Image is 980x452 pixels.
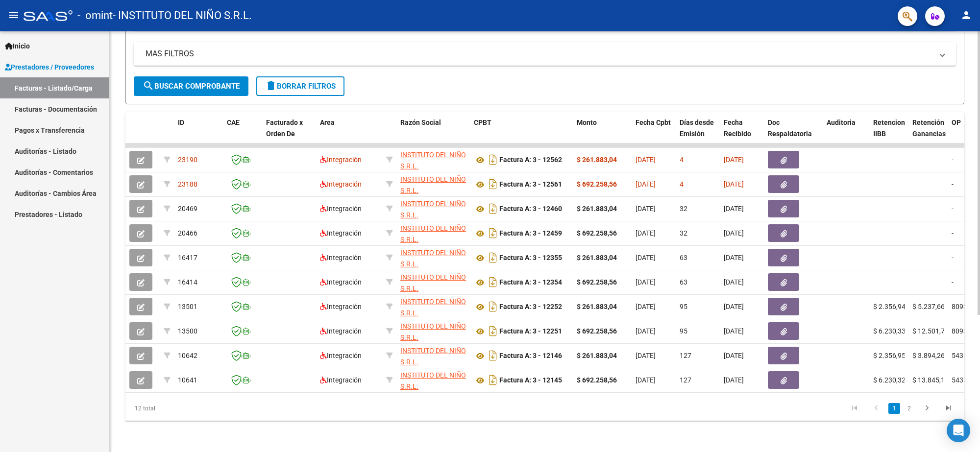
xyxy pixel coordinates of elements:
[487,348,499,363] i: Descargar documento
[636,327,656,335] span: [DATE]
[400,298,466,317] span: INSTITUTO DEL NIÑO S.R.L.
[487,152,499,167] i: Descargar documento
[113,5,252,26] span: - INSTITUTO DEL NIÑO S.R.L.
[400,224,466,243] span: INSTITUTO DEL NIÑO S.R.L.
[577,278,617,286] strong: $ 692.258,56
[636,254,656,262] span: [DATE]
[499,303,562,311] strong: Factura A: 3 - 12252
[577,376,617,384] strong: $ 692.258,56
[499,205,562,213] strong: Factura A: 3 - 12460
[952,254,954,262] span: -
[680,254,687,262] span: 63
[680,352,691,359] span: 127
[178,119,184,126] span: ID
[178,156,197,164] span: 23190
[5,62,94,72] span: Prestadores / Proveedores
[867,403,885,414] a: go to previous page
[680,327,687,335] span: 95
[947,419,970,442] div: Open Intercom Messenger
[400,345,466,366] div: 30707744053
[400,273,466,292] span: INSTITUTO DEL NIÑO S.R.L.
[908,112,948,155] datatable-header-cell: Retención Ganancias
[487,323,499,339] i: Descargar documento
[724,303,744,310] span: [DATE]
[724,278,744,286] span: [DATE]
[577,303,617,310] strong: $ 261.883,04
[952,119,961,126] span: OP
[912,352,945,359] span: $ 3.894,26
[888,403,900,414] a: 1
[636,352,656,359] span: [DATE]
[912,303,945,310] span: $ 5.237,66
[499,254,562,262] strong: Factura A: 3 - 12355
[636,180,656,188] span: [DATE]
[400,296,466,317] div: 30707744053
[143,80,154,92] mat-icon: search
[265,82,336,91] span: Borrar Filtros
[573,112,632,155] datatable-header-cell: Monto
[396,112,470,155] datatable-header-cell: Razón Social
[400,198,466,219] div: 30707744053
[178,376,197,384] span: 10641
[400,151,466,170] span: INSTITUTO DEL NIÑO S.R.L.
[320,278,362,286] span: Integración
[887,400,902,417] li: page 1
[487,250,499,265] i: Descargar documento
[487,274,499,290] i: Descargar documento
[873,376,906,384] span: $ 6.230,32
[680,119,714,138] span: Días desde Emisión
[470,112,573,155] datatable-header-cell: CPBT
[320,327,362,335] span: Integración
[8,9,20,21] mat-icon: menu
[400,223,466,243] div: 30707744053
[134,42,956,66] mat-expansion-panel-header: MAS FILTROS
[960,9,972,21] mat-icon: person
[400,321,466,341] div: 30707744053
[265,80,277,92] mat-icon: delete
[636,156,656,164] span: [DATE]
[77,5,113,26] span: - omint
[577,205,617,213] strong: $ 261.883,04
[320,376,362,384] span: Integración
[400,249,466,268] span: INSTITUTO DEL NIÑO S.R.L.
[680,376,691,384] span: 127
[400,200,466,219] span: INSTITUTO DEL NIÑO S.R.L.
[487,372,499,388] i: Descargar documento
[134,76,248,96] button: Buscar Comprobante
[320,180,362,188] span: Integración
[499,352,562,360] strong: Factura A: 3 - 12146
[178,254,197,262] span: 16417
[724,205,744,213] span: [DATE]
[952,352,967,359] span: 5435
[577,254,617,262] strong: $ 261.883,04
[823,112,869,155] datatable-header-cell: Auditoria
[5,41,30,51] span: Inicio
[577,156,617,164] strong: $ 261.883,04
[952,303,967,310] span: 8093
[400,272,466,292] div: 30707744053
[143,82,240,91] span: Buscar Comprobante
[912,327,949,335] span: $ 12.501,77
[632,112,676,155] datatable-header-cell: Fecha Cpbt
[845,403,864,414] a: go to first page
[178,303,197,310] span: 13501
[400,119,441,126] span: Razón Social
[256,76,344,96] button: Borrar Filtros
[499,181,562,189] strong: Factura A: 3 - 12561
[680,303,687,310] span: 95
[178,180,197,188] span: 23188
[146,48,932,59] mat-panel-title: MAS FILTROS
[636,303,656,310] span: [DATE]
[952,156,954,164] span: -
[400,247,466,268] div: 30707744053
[912,376,949,384] span: $ 13.845,17
[636,376,656,384] span: [DATE]
[474,119,491,126] span: CPBT
[939,403,958,414] a: go to last page
[178,229,197,237] span: 20466
[768,119,812,138] span: Doc Respaldatoria
[724,376,744,384] span: [DATE]
[577,119,597,126] span: Monto
[577,229,617,237] strong: $ 692.258,56
[400,370,466,390] div: 30707744053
